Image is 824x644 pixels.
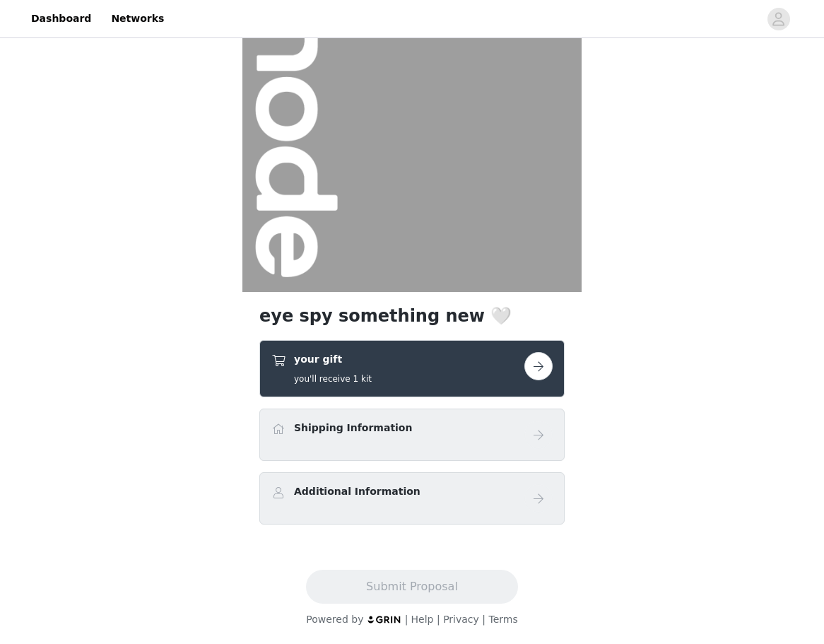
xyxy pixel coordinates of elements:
div: Shipping Information [259,409,565,461]
a: Dashboard [23,3,100,35]
span: Powered by [306,614,363,625]
span: | [482,614,485,625]
a: Terms [488,614,517,625]
img: logo [367,615,402,624]
button: Submit Proposal [306,570,517,604]
span: | [405,614,408,625]
div: Additional Information [259,472,565,525]
h5: you'll receive 1 kit [294,373,372,385]
div: avatar [772,8,785,30]
a: Networks [102,3,172,35]
span: | [437,614,440,625]
a: Privacy [443,614,479,625]
h4: your gift [294,352,372,367]
div: your gift [259,340,565,397]
h4: Additional Information [294,484,420,499]
h1: eye spy something new 🤍 [259,303,565,329]
h4: Shipping Information [294,421,412,435]
a: Help [411,614,434,625]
